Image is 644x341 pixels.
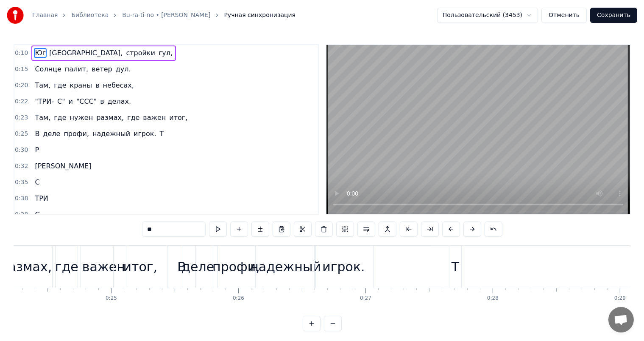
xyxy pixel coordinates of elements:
[224,11,296,20] span: Ручная синхронизация
[32,11,296,20] nav: breadcrumb
[250,257,321,276] div: надежный
[115,64,132,74] span: дул.
[95,80,100,90] span: в
[15,114,28,122] span: 0:23
[102,80,135,90] span: небесах,
[233,295,244,302] div: 0:26
[34,48,47,58] span: Юг
[106,295,117,302] div: 0:25
[122,11,210,20] a: Bu-ra-ti-no • [PERSON_NAME]
[63,129,90,139] span: профи,
[75,97,98,106] span: "ССС"
[42,129,61,139] span: деле
[34,210,40,219] span: С
[125,48,156,58] span: стройки
[34,64,62,74] span: Солнце
[159,129,165,139] span: Т
[68,97,74,106] span: и
[34,145,40,155] span: Р
[71,11,109,20] a: Библиотека
[91,64,113,74] span: ветер
[34,193,49,203] span: ТРИ
[15,194,28,203] span: 0:38
[15,65,28,74] span: 0:15
[15,178,28,187] span: 0:35
[123,257,157,276] div: итог,
[360,295,371,302] div: 0:27
[181,257,214,276] div: деле
[133,129,157,139] span: игрок.
[34,113,51,122] span: Там,
[15,81,28,90] span: 0:20
[126,113,140,122] span: где
[34,80,51,90] span: Там,
[53,80,67,90] span: где
[69,80,93,90] span: краны
[15,130,28,138] span: 0:25
[541,8,587,23] button: Отменить
[64,64,89,74] span: палит,
[69,113,94,122] span: нужен
[0,257,52,276] div: размах,
[15,49,28,57] span: 0:10
[34,129,40,139] span: В
[142,113,167,122] span: важен
[55,257,78,276] div: где
[15,97,28,106] span: 0:22
[107,97,132,106] span: делах.
[212,257,260,276] div: профи,
[34,161,92,171] span: [PERSON_NAME]
[608,307,634,332] a: Открытый чат
[99,97,105,106] span: в
[322,257,365,276] div: игрок.
[15,210,28,219] span: 0:38
[177,257,186,276] div: В
[15,146,28,154] span: 0:30
[614,295,626,302] div: 0:29
[32,11,58,20] a: Главная
[48,48,123,58] span: [GEOGRAPHIC_DATA],
[95,113,125,122] span: размах,
[15,162,28,170] span: 0:32
[158,48,173,58] span: гул,
[56,97,66,106] span: С"
[7,7,24,24] img: youka
[487,295,499,302] div: 0:28
[34,177,40,187] span: С
[168,113,188,122] span: итог,
[590,8,637,23] button: Сохранить
[34,97,55,106] span: "ТРИ-
[82,257,125,276] div: важен
[92,129,131,139] span: надежный
[53,113,67,122] span: где
[452,257,459,276] div: Т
